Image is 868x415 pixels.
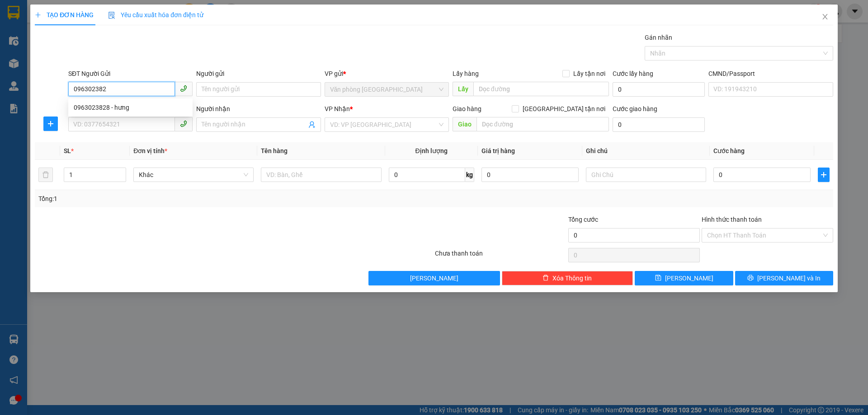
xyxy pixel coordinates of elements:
button: plus [818,168,830,182]
span: Định lượng [415,147,448,154]
div: Tổng: 1 [38,194,335,204]
input: Cước giao hàng [613,117,705,132]
img: icon [108,12,115,19]
div: Người nhận [196,104,321,114]
span: [PERSON_NAME] và In [757,273,821,283]
span: SL [64,147,71,154]
button: deleteXóa Thông tin [502,271,633,285]
label: Cước giao hàng [613,105,657,112]
span: save [655,275,661,282]
li: Hotline: 1900888999 [50,56,205,67]
button: printer[PERSON_NAME] và In [735,271,833,285]
div: Người gửi [196,69,321,79]
span: printer [747,275,754,282]
span: phone [180,85,187,92]
span: kg [465,168,474,182]
span: delete [542,275,549,282]
span: [PERSON_NAME] [665,273,713,283]
span: VP Nhận [325,105,350,112]
span: plus [44,120,57,127]
button: delete [38,168,53,182]
label: Gán nhãn [645,34,672,41]
span: [GEOGRAPHIC_DATA] tận nơi [519,104,609,114]
span: Lấy tận nơi [570,69,609,79]
input: 0 [481,168,579,182]
input: Dọc đường [473,82,609,96]
span: phone [180,120,187,127]
span: plus [818,171,829,178]
b: 36 Limousine [95,10,160,22]
label: Hình thức thanh toán [702,216,762,223]
span: [PERSON_NAME] [410,273,458,283]
span: Giao hàng [453,105,481,112]
input: Cước lấy hàng [613,82,705,97]
span: Yêu cầu xuất hóa đơn điện tử [108,11,203,19]
div: 0963023828 - hưng [74,103,187,112]
span: Lấy [453,82,473,96]
span: Giao [453,117,476,131]
button: plus [43,117,58,131]
span: Khác [139,168,248,182]
input: Ghi Chú [586,168,706,182]
span: TẠO ĐƠN HÀNG [35,11,94,19]
span: Lấy hàng [453,70,479,77]
button: [PERSON_NAME] [368,271,500,285]
label: Cước lấy hàng [613,70,653,77]
button: save[PERSON_NAME] [635,271,733,285]
div: Chưa thanh toán [434,248,567,264]
div: SĐT Người Gửi [68,69,193,79]
th: Ghi chú [582,142,710,160]
li: 01A03 [GEOGRAPHIC_DATA], [GEOGRAPHIC_DATA] ( bên cạnh cây xăng bến xe phía Bắc cũ) [50,22,205,56]
span: Văn phòng Thanh Hóa [330,83,443,96]
span: Đơn vị tính [133,147,167,154]
img: logo.jpg [11,11,57,56]
div: CMND/Passport [708,69,833,79]
span: close [821,13,829,20]
button: Close [812,5,838,30]
div: VP gửi [325,69,449,79]
span: Xóa Thông tin [552,273,592,283]
span: plus [35,12,41,18]
div: 0963023828 - hưng [68,100,193,115]
span: Cước hàng [713,147,745,154]
span: Tên hàng [261,147,288,154]
input: Dọc đường [476,117,609,131]
input: VD: Bàn, Ghế [261,168,381,182]
span: Tổng cước [568,216,598,223]
span: user-add [308,121,316,128]
span: Giá trị hàng [481,147,515,154]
